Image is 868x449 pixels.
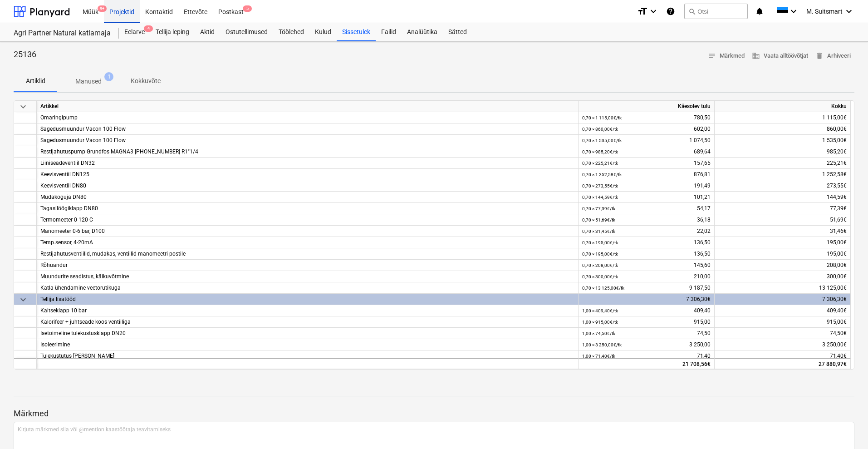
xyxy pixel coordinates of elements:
div: 157,65 [582,158,711,169]
div: 876,81 [582,169,711,180]
span: Vaata alltöövõtjat [752,51,808,61]
small: 0,70 × 51,69€ / tk [582,217,615,222]
span: 5 [243,5,252,12]
div: Isoleerimine [40,339,574,350]
div: Termomeeter 0-120 C [40,214,574,225]
div: Keevisventiil DN80 [40,180,574,191]
small: 0,70 × 1 535,00€ / tk [582,138,622,143]
i: keyboard_arrow_down [648,6,659,17]
div: 191,49 [582,180,711,192]
a: Kulud [309,23,337,41]
div: 3 250,00€ [715,339,851,350]
div: 1 074,50 [582,135,711,146]
a: Analüütika [402,23,443,41]
small: 0,70 × 985,20€ / tk [582,149,618,154]
span: delete [815,52,824,60]
span: Märkmed [708,51,745,61]
div: 915,00€ [715,316,851,328]
div: 195,00€ [715,237,851,248]
a: Sätted [443,23,472,41]
a: Töölehed [273,23,309,41]
small: 0,70 × 273,55€ / tk [582,183,618,188]
button: Arhiveeri [812,49,854,63]
small: 0,70 × 144,59€ / tk [582,195,618,200]
small: 1,00 × 3 250,00€ / tk [582,342,622,347]
div: 74,50 [582,328,711,339]
div: Restijahutusventiilid, mudakas, ventiilid manomeetri postile [40,248,574,259]
div: Sagedusmuundur Vacon 100 Flow [40,123,574,134]
small: 0,70 × 31,45€ / tk [582,229,615,234]
div: Mudakoguja DN80 [40,192,574,202]
small: 0,70 × 195,00€ / tk [582,252,618,257]
div: Kalorifeer + juhtseade koos ventiiliga [40,316,574,327]
div: 31,46€ [715,226,851,237]
div: 300,00€ [715,271,851,282]
button: Otsi [684,4,748,19]
div: 13 125,00€ [715,282,851,294]
div: Temp.sensor, 4-20mA [40,237,574,248]
div: 860,00€ [715,123,851,135]
div: 22,02 [582,226,711,237]
div: 1 535,00€ [715,135,851,146]
i: keyboard_arrow_down [788,6,799,17]
p: Artiklid [25,76,46,86]
div: 195,00€ [715,248,851,260]
small: 1,00 × 74,50€ / tk [582,331,615,336]
div: Muundurite seadistus, käikuvõtmine [40,271,574,282]
div: 985,20€ [715,146,851,158]
div: 27 880,97€ [715,358,851,369]
div: 225,21€ [715,158,851,169]
p: 25136 [14,49,36,60]
small: 0,70 × 225,21€ / tk [582,161,618,166]
span: 1 [104,72,113,81]
small: 0,70 × 195,00€ / tk [582,240,618,245]
div: 71,40 [582,350,711,362]
span: business [752,52,760,60]
div: 409,40€ [715,305,851,316]
div: Aktid [195,23,220,41]
div: 7 306,30€ [579,294,715,305]
div: Rõhuandur [40,260,574,271]
div: Katla ühendamine veetorutikuga [40,282,574,293]
div: Manomeeter 0-6 bar, D100 [40,226,574,237]
small: 1,00 × 915,00€ / tk [582,320,618,325]
div: 210,00 [582,271,711,282]
small: 1,00 × 409,40€ / tk [582,308,618,313]
button: Vaata alltöövõtjat [748,49,812,63]
a: Sissetulek [337,23,376,41]
div: Kokku [715,101,851,112]
div: 9 187,50 [582,282,711,294]
button: Märkmed [704,49,748,63]
div: 136,50 [582,248,711,260]
div: Keevisventiil DN125 [40,169,574,180]
div: 780,50 [582,112,711,123]
div: 71,40€ [715,350,851,362]
div: 54,17 [582,203,711,214]
i: notifications [755,6,764,17]
span: 9+ [98,5,107,12]
a: Tellija leping [150,23,195,41]
div: 409,40 [582,305,711,316]
div: 915,00 [582,316,711,328]
div: 136,50 [582,237,711,248]
div: Isetoimeline tulekustusklapp DN20 [40,328,574,339]
span: keyboard_arrow_down [18,101,29,112]
small: 0,70 × 13 125,00€ / tk [582,286,624,291]
span: keyboard_arrow_down [18,294,29,305]
p: Märkmed [14,408,854,419]
div: 21 708,56€ [579,358,715,369]
a: Ostutellimused [220,23,273,41]
span: Arhiveeri [815,51,851,61]
div: 3 250,00 [582,339,711,350]
div: 74,50€ [715,328,851,339]
div: 145,60 [582,260,711,271]
span: notes [708,52,716,60]
div: Sagedusmuundur Vacon 100 Flow [40,135,574,146]
div: 36,18 [582,214,711,226]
